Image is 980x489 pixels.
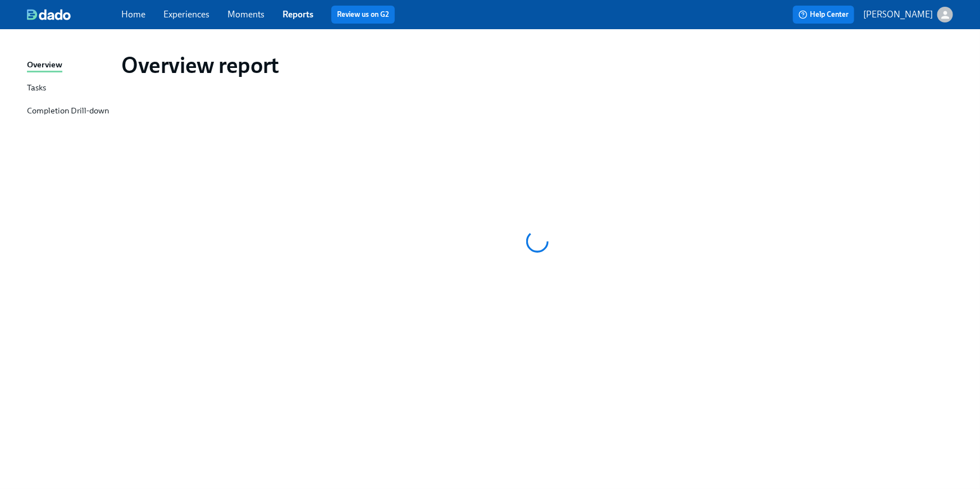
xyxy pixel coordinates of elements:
[227,9,265,20] a: Moments
[163,9,209,20] a: Experiences
[331,6,395,24] button: Review us on G2
[337,9,389,20] a: Review us on G2
[799,9,849,20] span: Help Center
[863,8,933,21] p: [PERSON_NAME]
[863,7,953,22] button: [PERSON_NAME]
[121,9,145,20] a: Home
[27,104,112,118] a: Completion Drill-down
[27,81,112,95] a: Tasks
[27,9,121,20] a: dado
[27,81,46,95] div: Tasks
[27,104,109,118] div: Completion Drill-down
[121,52,279,79] h1: Overview report
[27,9,71,20] img: dado
[793,6,854,24] button: Help Center
[282,9,313,20] a: Reports
[27,58,62,72] div: Overview
[27,58,112,72] a: Overview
